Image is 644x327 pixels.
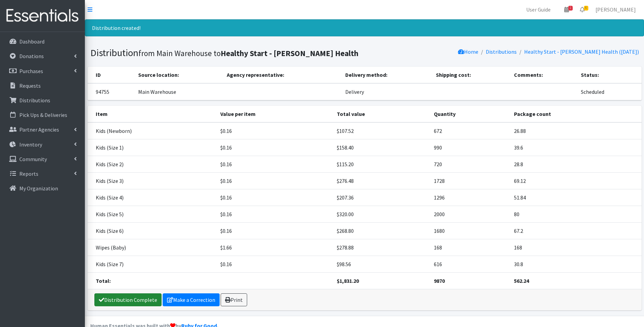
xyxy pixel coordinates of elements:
td: $0.16 [216,222,332,239]
strong: $1,831.20 [337,277,359,284]
a: Home [458,48,478,55]
td: Kids (Newborn) [88,122,217,139]
td: $207.36 [333,189,430,206]
strong: 562.24 [514,277,529,284]
td: $98.56 [333,256,430,272]
td: $268.80 [333,222,430,239]
a: Print [221,293,247,306]
th: Agency representative: [223,67,341,83]
a: 1 [559,3,574,16]
td: Kids (Size 4) [88,189,217,206]
td: 1296 [430,189,510,206]
td: 168 [510,239,642,256]
p: Dashboard [19,38,44,45]
td: $0.16 [216,206,332,222]
td: 1680 [430,222,510,239]
td: 616 [430,256,510,272]
img: HumanEssentials [3,4,82,27]
h1: Distribution [90,47,362,59]
a: Distributions [3,93,82,107]
th: Shipping cost: [432,67,510,83]
td: Kids (Size 7) [88,256,217,272]
a: My Organization [3,182,82,195]
a: [PERSON_NAME] [590,3,641,16]
td: 720 [430,156,510,172]
a: Make a Correction [163,293,220,306]
td: Wipes (Baby) [88,239,217,256]
td: $320.00 [333,206,430,222]
td: $1.66 [216,239,332,256]
th: Delivery method: [341,67,432,83]
p: Reports [19,170,38,177]
a: Distribution Complete [94,293,162,306]
td: 80 [510,206,642,222]
td: Kids (Size 2) [88,156,217,172]
a: Partner Agencies [3,123,82,136]
th: Package count [510,106,642,122]
td: Kids (Size 3) [88,172,217,189]
td: 1728 [430,172,510,189]
td: $0.16 [216,156,332,172]
a: Purchases [3,64,82,78]
p: Pick Ups & Deliveries [19,111,67,118]
td: 26.88 [510,122,642,139]
th: Status: [577,67,641,83]
td: 94755 [88,83,134,100]
small: from Main Warehouse to [139,48,358,58]
p: Partner Agencies [19,126,59,133]
a: Reports [3,167,82,180]
td: 67.2 [510,222,642,239]
p: Purchases [19,68,43,74]
a: Donations [3,49,82,63]
a: Inventory [3,138,82,151]
p: Distributions [19,97,50,104]
th: Value per item [216,106,332,122]
p: Requests [19,82,41,89]
td: $0.16 [216,172,332,189]
td: 51.84 [510,189,642,206]
td: 990 [430,139,510,156]
td: $0.16 [216,189,332,206]
th: Total value [333,106,430,122]
a: Distributions [486,48,517,55]
a: Community [3,152,82,166]
td: $158.40 [333,139,430,156]
span: 6 [584,6,588,11]
td: 672 [430,122,510,139]
td: 69.12 [510,172,642,189]
td: $0.16 [216,139,332,156]
th: Item [88,106,217,122]
td: Scheduled [577,83,641,100]
td: $107.52 [333,122,430,139]
th: Comments: [510,67,577,83]
span: 1 [568,6,573,11]
p: My Organization [19,185,58,192]
strong: 9870 [434,277,445,284]
th: Quantity [430,106,510,122]
th: Source location: [134,67,223,83]
p: Inventory [19,141,42,148]
a: Requests [3,79,82,92]
td: $276.48 [333,172,430,189]
strong: Total: [96,277,111,284]
td: Delivery [341,83,432,100]
td: $115.20 [333,156,430,172]
p: Donations [19,53,44,59]
a: Healthy Start - [PERSON_NAME] Health ([DATE]) [524,48,639,55]
td: Kids (Size 6) [88,222,217,239]
td: 2000 [430,206,510,222]
td: $0.16 [216,256,332,272]
p: Community [19,156,47,162]
td: 30.8 [510,256,642,272]
td: 168 [430,239,510,256]
a: User Guide [521,3,556,16]
b: Healthy Start - [PERSON_NAME] Health [221,48,358,58]
a: 6 [574,3,590,16]
a: Pick Ups & Deliveries [3,108,82,122]
div: Distribution created! [85,19,644,36]
th: ID [88,67,134,83]
td: Kids (Size 1) [88,139,217,156]
td: Kids (Size 5) [88,206,217,222]
td: $0.16 [216,122,332,139]
td: Main Warehouse [134,83,223,100]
